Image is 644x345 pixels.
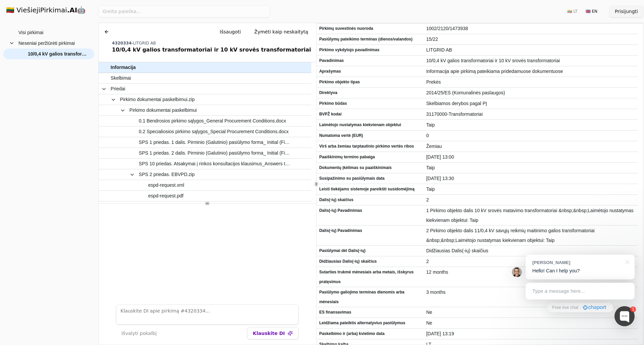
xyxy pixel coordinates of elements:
[319,308,421,317] span: ES finansavimas
[319,67,421,76] span: Aprašymas
[426,56,635,66] span: 10/0,4 kV galios transformatoriai ir 10 kV srovės transformatoriai
[18,38,75,48] span: Neseniai peržiūrėti pirkimai
[319,109,421,119] span: BVPŽ kodai
[426,77,635,87] span: Prekės
[139,116,286,126] span: 0.1 Bendrosios pirkimo sąlygos_General Procurement Conditions.docx
[319,45,421,55] span: Pirkimo vykdytojo pavadinimas
[139,170,195,179] span: SPS 2 priedas. EBVPD.zip
[426,24,635,33] span: 1002/2120/1473938
[532,259,621,266] div: [PERSON_NAME]
[319,56,421,66] span: Pavadinimas
[148,191,183,201] span: espd-request.pdf
[426,174,635,183] span: [DATE] 13:30
[319,99,421,108] span: Pirkimo būdas
[552,305,578,311] span: Free live chat
[426,318,635,328] span: Ne
[609,5,643,17] button: Prisijungti
[582,6,601,17] button: 🇬🇧 EN
[426,163,635,173] span: Taip
[319,287,421,307] span: Pasiūlymo galiojimo terminas dienomis arba mėnesiais
[426,287,635,297] span: 3 months
[148,202,175,211] span: README.txt
[98,5,270,17] input: Greita paieška...
[18,27,43,37] span: Visi pirkimai
[120,95,195,104] span: Pirkimo dokumentai paskelbimui.zip
[139,148,291,158] span: SPS 1 priedas. 2 dalis. Pirminio (Galutinio) pasiūlymo forma_ Initial (Final) Tender form.docx
[319,174,421,183] span: Susipažinimo su pasiūlymais data
[426,34,635,44] span: 15/22
[112,41,131,46] span: 4320334
[319,246,421,256] span: Pasiūlymai dėl Dalis(-ių)
[319,195,421,205] span: Dalis(-ių) skaičius
[112,40,314,46] div: -
[426,120,635,130] span: Taip
[139,159,291,169] span: SPS 10 priedas. Atsakymai į rinkos konsultacijos klausimus_Answers to the questions of market con...
[532,267,628,274] p: Hello! Can I help you?
[319,318,421,328] span: Leidžiama pateiktis alternatyvius pasiūlymus
[580,305,581,311] div: ·
[426,45,635,55] span: LITGRID AB
[111,63,136,72] span: Informacija
[319,77,421,87] span: Pirkimo objekto tipas
[112,46,314,54] div: 10/0,4 kV galios transformatoriai ir 10 kV srovės transformatoriai
[133,41,156,46] span: LITGRID AB
[426,152,635,162] span: [DATE] 13:00
[319,226,421,236] span: Dalis(-ių) Pavadinimas
[111,73,131,83] span: Skelbimai
[319,257,421,266] span: Didžiausias Dalis(-ių) skaičius
[426,308,635,317] span: Ne
[214,26,246,38] button: Išsaugoti
[426,206,635,225] span: 1 Pirkimo objekto dalis 10 kV srovės matavimo transformatoriai &nbsp;&nbsp;Laimėtojo nustatymas k...
[67,6,77,14] strong: .AI
[139,138,291,147] span: SPS 1 priedas. 1 dalis. Pirminio (Galutinio) pasiūlymo forma_ Initial (Final) Tender form.docx
[28,49,88,59] span: 10/0,4 kV galios transformatoriai ir 10 kV srovės transformatoriai
[547,303,613,312] a: Free live chat·
[319,329,421,339] span: Paskelbimo ir (arba) kvietimo data
[630,307,636,312] div: 1
[319,152,421,162] span: Paaiškinimų termino pabaiga
[426,257,635,266] span: 2
[526,283,635,299] div: Type a message here...
[247,327,299,339] button: Klauskite DI
[426,267,635,277] span: 12 months
[426,195,635,205] span: 2
[319,184,421,194] span: Leisti tiekėjams sistemoje pareikšti susidomėjimą
[319,131,421,141] span: Numatoma vertė (EUR)
[426,246,635,256] span: Didžiausias Dalis(-ių) skaičius
[512,267,522,277] img: Jonas
[319,88,421,98] span: Direktyva
[319,206,421,215] span: Dalis(-ių) Pavadinimas
[426,131,635,141] span: 0
[426,99,635,108] span: Skelbiamos derybos pagal PĮ
[426,184,635,194] span: Taip
[426,88,635,98] span: 2014/25/ES (Komunalinės paslaugos)
[319,142,421,151] span: Virš arba žemiau tarptautinio pirkimo vertės ribos
[319,24,421,33] span: Pirkimų suvestinės nuoroda
[129,105,197,115] span: Pirkimo dokumentai paskelbimui
[139,127,289,137] span: 0.2 Specialiosios pirkimo sąlygos_Special Procurement Conditions.docx
[319,267,421,287] span: Sutarties trukmė mėnesiais arba metais, išskyrus pratęsimus
[319,34,421,44] span: Pasiūlymų pateikimo terminas (dienos/valandos)
[426,142,635,151] span: Žemiau
[426,329,635,339] span: [DATE] 13:19
[111,84,125,94] span: Priedai
[426,67,635,76] span: Informacija apie pirkimą pateikiama pridedamuose dokumentuose
[249,26,314,38] button: Žymėti kaip neskaitytą
[148,180,184,190] span: espd-request.xml
[426,109,635,119] span: 31170000-Transformatoriai
[426,226,635,245] span: 2 Pirkimo objekto dalis 11/0,4 kV savųjų reikmių maitinimo galios transformatoriai &nbsp;&nbsp;La...
[319,120,421,130] span: Laimėtojo nustatymas kiekvienam objektui
[319,163,421,173] span: Dokumentų įkėlimas su paaiškinimais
